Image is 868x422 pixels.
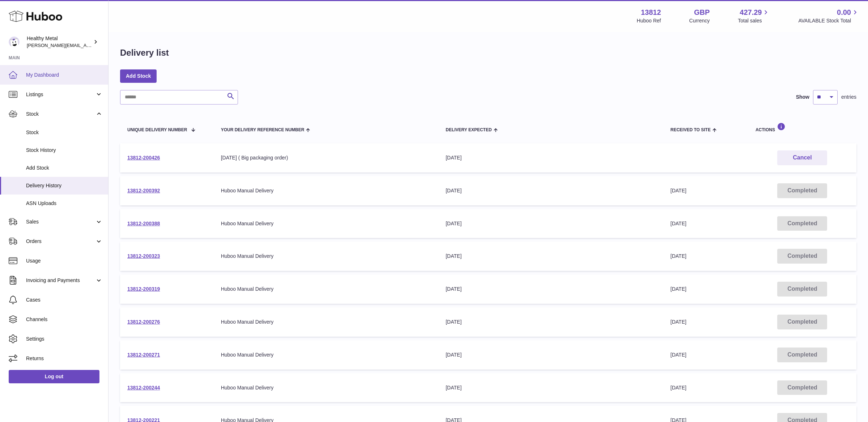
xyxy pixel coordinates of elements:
[446,319,656,325] div: [DATE]
[127,253,160,259] a: 13812-200323
[26,91,95,98] span: Listings
[740,8,762,17] span: 427.29
[26,297,103,303] span: Cases
[127,319,160,325] a: 13812-200276
[221,187,431,194] div: Huboo Manual Delivery
[26,165,103,171] span: Add Stock
[738,8,770,24] a: 427.29 Total sales
[637,17,661,24] div: Huboo Ref
[641,8,661,17] strong: 13812
[27,42,145,48] span: [PERSON_NAME][EMAIL_ADDRESS][DOMAIN_NAME]
[796,94,809,101] label: Show
[9,37,20,47] img: jose@healthy-metal.com
[798,17,859,24] span: AVAILABLE Stock Total
[837,8,851,17] span: 0.00
[26,316,103,323] span: Channels
[671,319,686,325] span: [DATE]
[120,47,169,59] h1: Delivery list
[798,8,859,24] a: 0.00 AVAILABLE Stock Total
[671,286,686,292] span: [DATE]
[127,221,160,226] a: 13812-200388
[221,220,431,227] div: Huboo Manual Delivery
[127,286,160,292] a: 13812-200319
[221,319,431,325] div: Huboo Manual Delivery
[738,17,770,24] span: Total sales
[127,188,160,193] a: 13812-200392
[9,370,99,383] a: Log out
[221,286,431,293] div: Huboo Manual Delivery
[221,384,431,391] div: Huboo Manual Delivery
[26,218,95,225] span: Sales
[127,385,160,391] a: 13812-200244
[671,188,686,193] span: [DATE]
[127,352,160,358] a: 13812-200271
[446,154,656,161] div: [DATE]
[26,72,103,78] span: My Dashboard
[221,351,431,358] div: Huboo Manual Delivery
[26,257,103,264] span: Usage
[841,94,856,101] span: entries
[26,200,103,207] span: ASN Uploads
[26,111,95,118] span: Stock
[777,150,827,165] button: Cancel
[446,220,656,227] div: [DATE]
[26,355,103,362] span: Returns
[221,128,305,132] span: Your Delivery Reference Number
[671,385,686,391] span: [DATE]
[671,352,686,358] span: [DATE]
[756,123,849,132] div: Actions
[446,187,656,194] div: [DATE]
[26,336,103,342] span: Settings
[26,129,103,136] span: Stock
[446,253,656,260] div: [DATE]
[221,253,431,260] div: Huboo Manual Delivery
[221,154,431,161] div: [DATE] ( Big packaging order)
[446,384,656,391] div: [DATE]
[26,182,103,189] span: Delivery History
[120,69,157,82] a: Add Stock
[446,128,492,132] span: Delivery Expected
[446,286,656,293] div: [DATE]
[26,147,103,154] span: Stock History
[26,238,95,245] span: Orders
[127,128,187,132] span: Unique Delivery Number
[694,8,710,17] strong: GBP
[689,17,710,24] div: Currency
[671,128,711,132] span: Received to Site
[127,155,160,161] a: 13812-200426
[671,253,686,259] span: [DATE]
[446,351,656,358] div: [DATE]
[671,221,686,226] span: [DATE]
[26,277,95,284] span: Invoicing and Payments
[27,35,92,49] div: Healthy Metal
